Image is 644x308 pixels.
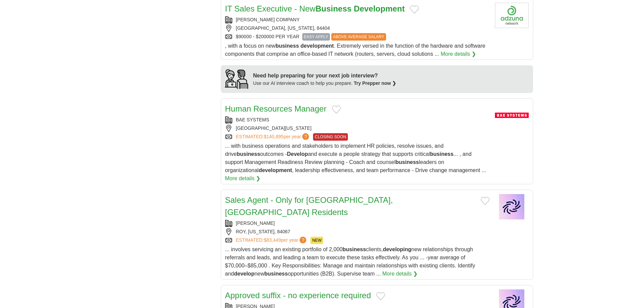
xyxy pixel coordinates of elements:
a: Sales Agent - Only for [GEOGRAPHIC_DATA], [GEOGRAPHIC_DATA] Residents [225,195,393,217]
a: Try Prepper now ❯ [354,80,397,86]
div: $90000 - $200000 PER YEAR [225,33,490,41]
a: More details ❯ [225,174,261,183]
span: ? [300,237,306,243]
span: , with a focus on new . Extremely versed in the function of the hardware and software components ... [225,43,485,57]
a: ESTIMATED:$140,895per year? [236,133,311,141]
span: EASY APPLY [302,33,330,41]
strong: development [301,43,334,49]
strong: business [276,43,299,49]
img: BAE Systems logo [495,103,529,128]
button: Add to favorite jobs [410,5,419,14]
span: $83,449 [264,237,281,243]
img: Company logo [495,3,529,28]
span: ... involves servicing an existing portfolio of 2,000 clients, new relationships through referral... [225,246,475,277]
a: BAE SYSTEMS [236,117,269,122]
strong: develop [234,271,254,277]
strong: business [396,159,419,165]
a: Approved suffix - no experience required [225,291,371,300]
strong: business [342,246,366,252]
strong: Business [315,4,352,13]
div: Use our AI interview coach to help you prepare. [253,80,397,87]
strong: business [237,151,260,157]
a: More details ❯ [440,50,476,58]
a: IT Sales Executive - NewBusiness Development [225,4,405,13]
button: Add to favorite jobs [481,197,490,205]
a: More details ❯ [382,270,418,278]
span: ? [302,133,309,140]
strong: Development [354,4,405,13]
span: NEW [310,237,323,244]
span: CLOSING SOON [313,133,348,141]
a: ESTIMATED:$83,449per year? [236,237,308,244]
button: Add to favorite jobs [332,105,341,114]
span: ABOVE AVERAGE SALARY [331,33,386,41]
div: [PERSON_NAME] [225,220,490,227]
button: Add to favorite jobs [376,292,385,300]
strong: business [264,271,288,277]
strong: Develop [287,151,308,157]
span: $140,895 [264,134,283,139]
img: Company logo [495,194,529,219]
a: Human Resources Manager [225,104,327,113]
div: [PERSON_NAME] COMPANY [225,16,490,23]
strong: developing [383,246,411,252]
div: Need help preparing for your next job interview? [253,72,397,80]
span: ... with business operations and stakeholders to implement HR policies, resolve issues, and drive... [225,143,486,173]
div: [GEOGRAPHIC_DATA][US_STATE] [225,125,490,132]
strong: development [259,167,292,173]
div: [GEOGRAPHIC_DATA], [US_STATE], 84404 [225,25,490,32]
strong: business [430,151,453,157]
div: ROY, [US_STATE], 84067 [225,228,490,235]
